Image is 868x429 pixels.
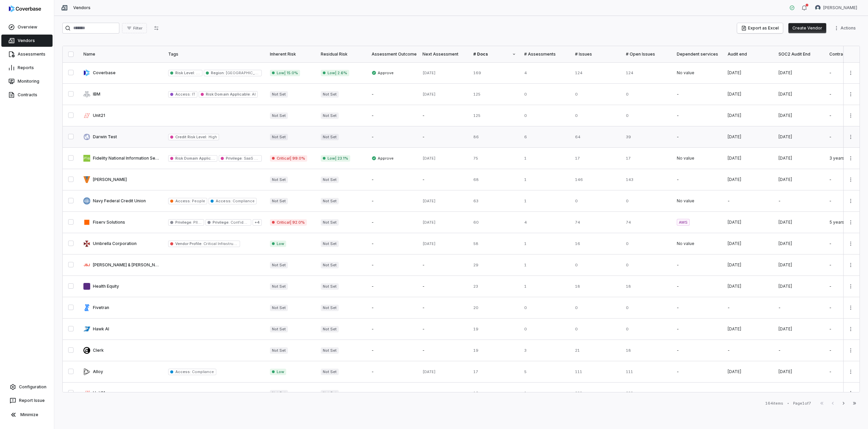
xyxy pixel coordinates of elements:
[845,196,856,206] button: More actions
[845,281,856,291] button: More actions
[243,156,268,161] span: SaaS access
[724,361,774,383] td: [DATE]
[321,198,339,204] span: Not Set
[418,126,469,148] td: -
[845,153,856,163] button: More actions
[122,23,147,33] button: Filter
[724,84,774,105] td: [DATE]
[3,408,51,422] button: Minimize
[774,340,825,361] td: -
[368,319,418,340] td: -
[1,89,53,101] a: Contracts
[270,347,288,354] span: Not Set
[321,347,339,354] span: Not Set
[679,220,688,225] span: AWS
[422,70,436,75] span: [DATE]
[774,148,825,169] td: [DATE]
[422,220,436,225] span: [DATE]
[774,190,825,212] td: -
[724,233,774,254] td: [DATE]
[845,345,856,355] button: More actions
[270,113,288,119] span: Not Set
[811,3,861,13] button: Lili Jiang avatar[PERSON_NAME]
[226,156,243,161] span: Privilege :
[774,169,825,190] td: [DATE]
[270,134,288,140] span: Not Set
[774,254,825,276] td: [DATE]
[83,52,160,57] div: Name
[321,177,339,183] span: Not Set
[673,361,724,383] td: -
[774,233,825,254] td: [DATE]
[168,52,262,57] div: Tags
[673,105,724,126] td: -
[175,92,191,97] span: Access :
[422,369,436,374] span: [DATE]
[368,169,418,190] td: -
[253,219,262,226] span: + 4
[845,388,856,398] button: More actions
[724,105,774,126] td: [DATE]
[321,219,339,226] span: Not Set
[765,401,783,406] div: 164 items
[724,148,774,169] td: [DATE]
[321,390,339,396] span: Not Set
[673,297,724,319] td: -
[321,305,339,311] span: Not Set
[232,199,255,203] span: Compliance
[724,340,774,361] td: -
[368,340,418,361] td: -
[175,241,202,246] span: Vendor Profile :
[418,340,469,361] td: -
[422,241,436,246] span: [DATE]
[1,21,53,33] a: Overview
[673,340,724,361] td: -
[368,297,418,319] td: -
[724,126,774,148] td: [DATE]
[175,135,208,139] span: Credit Risk Level :
[321,326,339,332] span: Not Set
[368,190,418,212] td: -
[251,92,256,97] span: AI
[270,177,288,183] span: Not Set
[724,254,774,276] td: [DATE]
[368,383,418,404] td: -
[321,70,349,76] span: Low | 2.6%
[774,319,825,340] td: [DATE]
[270,198,288,204] span: Not Set
[270,219,307,226] span: Critical | 92.0%
[321,283,339,290] span: Not Set
[175,70,195,75] span: Risk Level :
[321,134,339,140] span: Not Set
[270,91,288,98] span: Not Set
[845,175,856,185] button: More actions
[473,52,516,57] div: # Docs
[774,105,825,126] td: [DATE]
[321,113,339,119] span: Not Set
[845,324,856,334] button: More actions
[724,169,774,190] td: [DATE]
[1,35,53,47] a: Vendors
[192,220,222,225] span: PII Data Access
[418,169,469,190] td: -
[191,199,205,203] span: People
[673,276,724,297] td: -
[845,132,856,142] button: More actions
[270,155,307,162] span: Critical | 99.0%
[202,241,241,246] span: Critical Infrastruture
[815,5,821,11] img: Lili Jiang avatar
[673,319,724,340] td: -
[845,89,856,99] button: More actions
[845,68,856,78] button: More actions
[774,276,825,297] td: [DATE]
[673,126,724,148] td: -
[677,241,694,246] span: No value
[677,52,719,57] div: Dependent services
[216,199,231,203] span: Access :
[673,169,724,190] td: -
[270,326,288,332] span: Not Set
[673,254,724,276] td: -
[724,319,774,340] td: [DATE]
[677,156,694,161] span: No value
[230,220,278,225] span: Confidential Internal Data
